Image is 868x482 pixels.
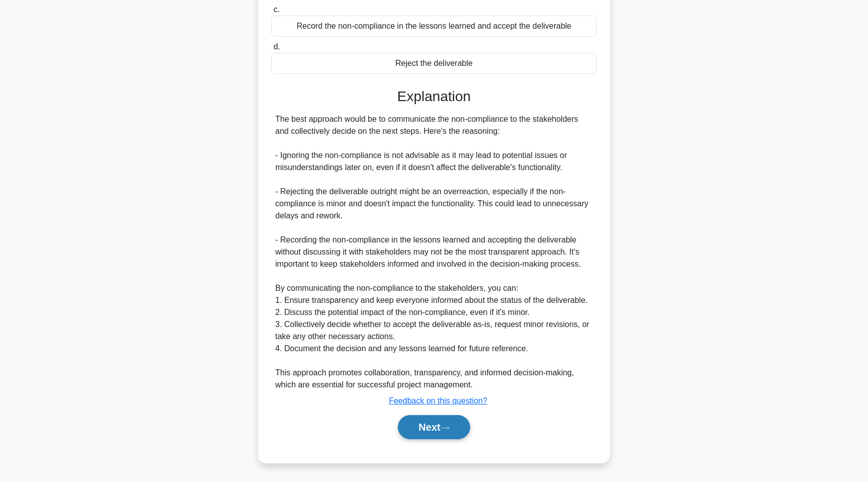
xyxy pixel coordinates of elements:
[275,113,593,391] div: The best approach would be to communicate the non-compliance to the stakeholders and collectively...
[273,42,280,51] span: d.
[398,415,470,439] button: Next
[273,5,279,14] span: c.
[271,53,597,74] div: Reject the deliverable
[277,88,591,105] h3: Explanation
[271,16,597,37] div: Record the non-compliance in the lessons learned and accept the deliverable
[389,396,487,405] a: Feedback on this question?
